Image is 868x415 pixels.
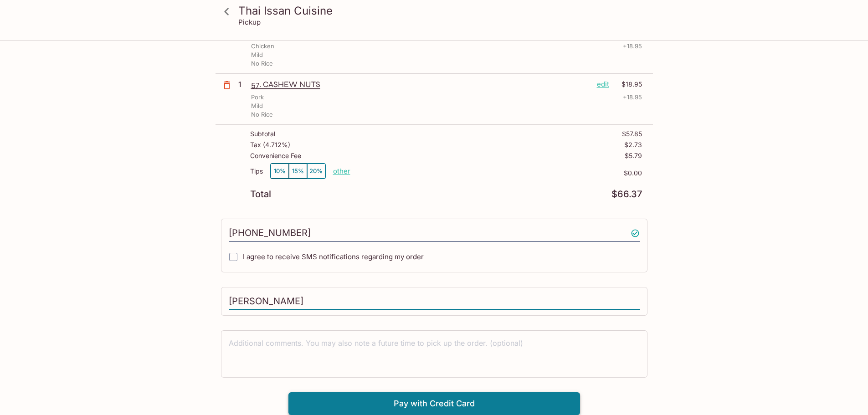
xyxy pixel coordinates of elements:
[250,168,263,175] p: Tips
[623,93,642,102] p: + 18.95
[251,79,590,89] p: 57. CASHEW NUTS
[229,225,640,242] input: Enter phone number
[251,42,274,51] p: Chicken
[615,79,642,89] p: $18.95
[251,110,273,119] p: No Rice
[611,190,642,199] p: $66.37
[623,42,642,51] p: + 18.95
[271,164,289,179] button: 10%
[229,293,640,310] input: Enter first and last name
[250,190,271,199] p: Total
[597,79,609,89] p: edit
[243,252,424,261] span: I agree to receive SMS notifications regarding my order
[250,152,301,159] p: Convenience Fee
[307,164,325,179] button: 20%
[289,164,307,179] button: 15%
[288,392,580,415] button: Pay with Credit Card
[251,59,273,68] p: No Rice
[333,167,350,175] button: other
[238,18,261,26] p: Pickup
[250,130,275,138] p: Subtotal
[350,169,642,177] p: $0.00
[251,93,264,102] p: Pork
[238,4,646,18] h3: Thai Issan Cuisine
[625,152,642,159] p: $5.79
[250,141,290,149] p: Tax ( 4.712% )
[622,130,642,138] p: $57.85
[238,79,247,89] p: 1
[251,51,263,59] p: Mild
[624,141,642,149] p: $2.73
[251,102,263,110] p: Mild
